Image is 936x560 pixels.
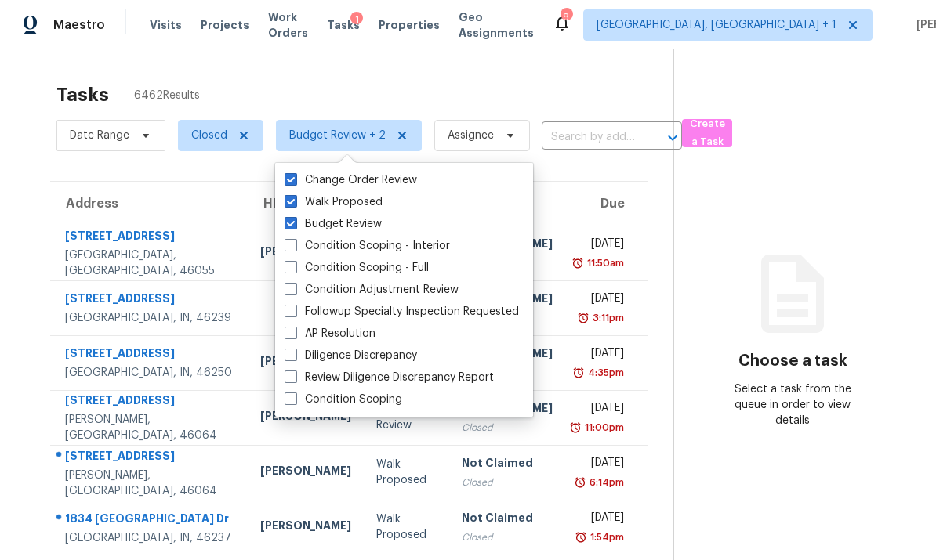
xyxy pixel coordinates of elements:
label: Review Diligence Discrepancy Report [285,370,494,385]
span: Assignee [448,128,494,143]
div: Closed [462,420,553,435]
span: 6462 Results [134,88,200,103]
div: [GEOGRAPHIC_DATA], [GEOGRAPHIC_DATA], 46055 [65,247,235,279]
div: 11:00pm [582,420,624,435]
div: [STREET_ADDRESS] [65,448,235,468]
label: Condition Scoping [285,392,402,407]
label: Condition Scoping - Interior [285,238,450,254]
span: Maestro [53,17,105,33]
div: [PERSON_NAME] [260,353,351,373]
label: Change Order Review [285,172,417,188]
div: 3:11pm [590,310,624,326]
label: Walk Proposed [285,194,383,210]
div: [GEOGRAPHIC_DATA], IN, 46239 [65,310,235,326]
div: [GEOGRAPHIC_DATA], IN, 46250 [65,365,235,381]
img: Overdue Alarm Icon [572,365,585,381]
div: 1:54pm [587,529,624,545]
div: [GEOGRAPHIC_DATA], IN, 46237 [65,530,235,546]
div: [PERSON_NAME] [260,518,351,537]
label: Followup Specialty Inspection Requested [285,304,519,320]
label: AP Resolution [285,326,375,341]
div: [PERSON_NAME] [260,244,351,263]
img: Overdue Alarm Icon [575,529,587,545]
div: Closed [462,475,553,490]
label: Diligence Discrepancy [285,348,417,363]
div: 11:50am [584,255,624,271]
div: 4:35pm [585,365,624,381]
label: Condition Scoping - Full [285,260,429,276]
div: 6:14pm [586,475,624,490]
img: Overdue Alarm Icon [569,420,582,435]
div: [STREET_ADDRESS] [65,291,235,310]
div: Closed [462,529,553,545]
div: 1 [350,12,363,27]
div: Select a task from the queue in order to view details [734,381,852,428]
div: Budget Review [376,402,436,433]
button: Create a Task [682,119,732,147]
div: [DATE] [578,400,625,420]
span: Properties [379,17,440,33]
h3: Choose a task [738,353,847,369]
label: Budget Review [285,216,382,232]
div: [PERSON_NAME], [GEOGRAPHIC_DATA], 46064 [65,412,235,443]
span: Closed [191,128,227,143]
img: Overdue Alarm Icon [577,310,590,326]
div: [STREET_ADDRESS] [65,345,235,365]
div: [PERSON_NAME] [260,408,351,428]
div: [DATE] [578,455,625,475]
div: 8 [561,9,571,25]
div: [DATE] [578,510,625,529]
div: Not Claimed [462,455,553,475]
span: Projects [201,17,249,33]
div: 1834 [GEOGRAPHIC_DATA] Dr [65,511,235,530]
th: Due [565,182,649,226]
span: Geo Assignments [459,9,534,41]
div: [STREET_ADDRESS] [65,392,235,412]
div: [PERSON_NAME], [GEOGRAPHIC_DATA], 46064 [65,468,235,499]
label: Condition Adjustment Review [285,282,459,298]
th: HPM [248,182,364,226]
input: Search by address [542,125,638,150]
span: Visits [150,17,182,33]
h2: Tasks [56,87,109,103]
span: Create a Task [690,115,724,151]
span: Budget Review + 2 [289,128,386,143]
span: Tasks [327,20,360,31]
div: [STREET_ADDRESS] [65,228,235,247]
span: [GEOGRAPHIC_DATA], [GEOGRAPHIC_DATA] + 1 [597,17,836,33]
img: Overdue Alarm Icon [574,475,586,490]
th: Address [50,182,248,226]
div: [DATE] [578,236,625,255]
span: Work Orders [268,9,308,41]
button: Open [662,127,684,149]
div: Walk Proposed [376,511,436,543]
div: [DATE] [578,345,625,365]
div: [DATE] [578,291,625,310]
div: [PERSON_NAME] [260,463,351,482]
img: Overdue Alarm Icon [571,255,584,271]
span: Date Range [70,128,129,143]
div: Walk Proposed [376,457,436,488]
div: Not Claimed [462,510,553,529]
